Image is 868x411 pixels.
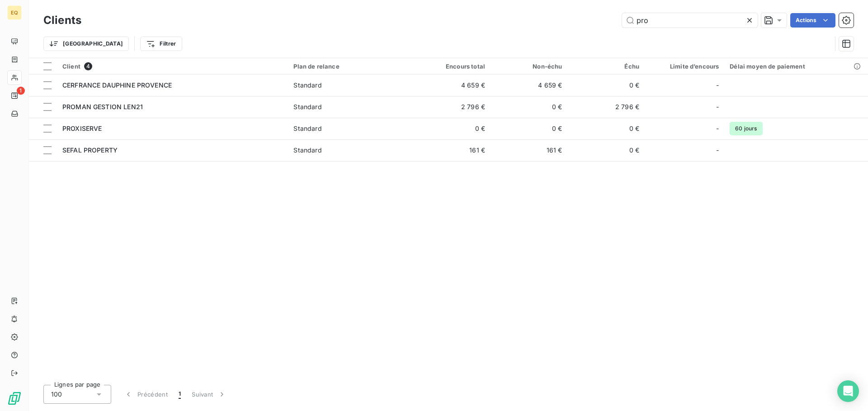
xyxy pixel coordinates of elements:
[414,96,491,118] td: 2 796 €
[716,81,719,90] span: -
[43,37,129,51] button: [GEOGRAPHIC_DATA]
[567,118,644,139] td: 0 €
[567,139,644,161] td: 0 €
[491,74,567,96] td: 4 659 €
[567,96,644,118] td: 2 796 €
[414,74,491,96] td: 4 659 €
[790,13,835,28] button: Actions
[730,63,863,70] div: Délai moyen de paiement
[293,102,321,111] div: Standard
[62,125,102,132] span: PROXISERVE
[51,390,62,399] span: 100
[118,385,173,404] button: Précédent
[716,102,719,111] span: -
[173,385,186,404] button: 1
[491,118,567,139] td: 0 €
[84,62,92,70] span: 4
[293,81,321,90] div: Standard
[716,146,719,155] span: -
[622,13,758,28] input: Rechercher
[716,124,719,133] span: -
[414,139,491,161] td: 161 €
[7,391,22,406] img: Logo LeanPay
[43,12,81,28] h3: Clients
[419,63,485,70] div: Encours total
[573,63,639,70] div: Échu
[179,390,181,399] span: 1
[293,124,321,133] div: Standard
[650,63,719,70] div: Limite d’encours
[730,122,762,135] span: 60 jours
[414,118,491,139] td: 0 €
[491,139,567,161] td: 161 €
[7,5,22,20] div: EQ
[496,63,562,70] div: Non-échu
[62,103,143,111] span: PROMAN GESTION LEN21
[567,74,644,96] td: 0 €
[293,63,408,70] div: Plan de relance
[62,81,172,89] span: CERFRANCE DAUPHINE PROVENCE
[17,87,25,95] span: 1
[140,37,182,51] button: Filtrer
[62,146,118,154] span: SEFAL PROPERTY
[186,385,232,404] button: Suivant
[62,63,80,70] span: Client
[491,96,567,118] td: 0 €
[837,380,859,402] div: Open Intercom Messenger
[293,146,321,155] div: Standard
